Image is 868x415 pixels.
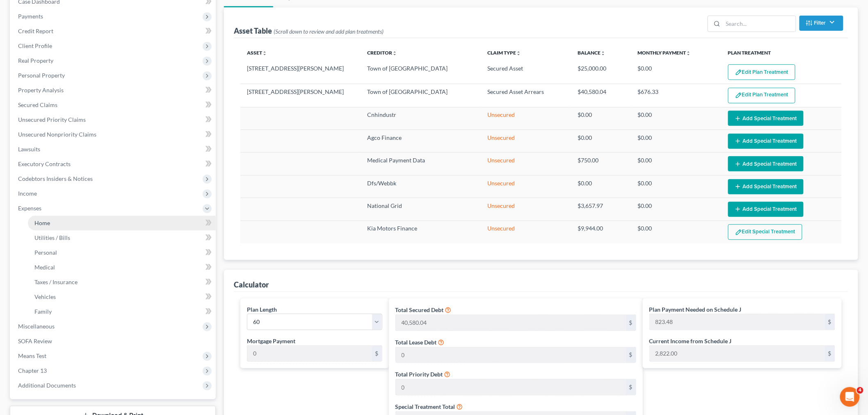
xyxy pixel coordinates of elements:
td: $40,580.04 [571,84,631,107]
i: unfold_more [516,51,521,56]
button: Edit Plan Treatment [728,88,795,103]
span: Miscellaneous [18,323,55,330]
button: Edit Special Treatment [728,224,802,240]
i: unfold_more [262,51,267,56]
a: Unsecured Nonpriority Claims [11,127,216,142]
span: Medical [34,264,55,271]
td: $0.00 [631,153,722,175]
td: $0.00 [631,61,722,84]
td: Secured Asset Arrears [481,84,571,107]
label: Plan Length [247,305,277,314]
td: $676.33 [631,84,722,107]
button: Filter [799,16,843,31]
td: [STREET_ADDRESS][PERSON_NAME] [240,84,361,107]
span: Vehicles [34,293,56,300]
label: Mortgage Payment [247,337,295,345]
span: Taxes / Insurance [34,278,78,285]
span: Expenses [18,205,41,212]
td: $0.00 [571,130,631,153]
a: Medical [28,260,216,275]
span: Personal Property [18,72,65,79]
i: unfold_more [601,51,605,56]
label: Special Treatment Total [395,402,455,411]
span: Client Profile [18,42,52,49]
span: Utilities / Bills [34,234,70,241]
a: Executory Contracts [11,157,216,171]
a: Creditorunfold_more [367,50,397,56]
span: SOFA Review [18,337,52,344]
span: Income [18,190,37,197]
span: Personal [34,249,57,256]
td: Town of [GEOGRAPHIC_DATA] [361,84,481,107]
span: Real Property [18,57,53,64]
div: $ [825,314,835,330]
span: Property Analysis [18,87,64,93]
td: $0.00 [631,221,722,244]
div: $ [825,346,835,361]
label: Plan Payment Needed on Schedule J [649,305,742,314]
td: $0.00 [631,175,722,198]
td: $0.00 [571,175,631,198]
td: National Grid [361,198,481,221]
div: $ [626,347,636,363]
div: Asset Table [234,26,384,36]
td: $0.00 [571,107,631,130]
td: Dfs/Webbk [361,175,481,198]
button: Add Special Treatment [728,179,804,194]
i: unfold_more [392,51,397,56]
td: $0.00 [631,198,722,221]
td: Town of [GEOGRAPHIC_DATA] [361,61,481,84]
input: 0.00 [650,314,825,330]
a: Monthly Paymentunfold_more [638,50,691,56]
td: Unsecured [481,175,571,198]
td: Unsecured [481,221,571,244]
a: Vehicles [28,290,216,304]
img: edit-pencil-c1479a1de80d8dea1e2430c2f745a3c6a07e9d7aa2eeffe225670001d78357a8.svg [735,229,742,236]
span: Payments [18,13,43,20]
td: Cnhindustr [361,107,481,130]
a: Credit Report [11,24,216,39]
span: Lawsuits [18,146,40,153]
input: 0.00 [396,347,626,363]
a: Personal [28,245,216,260]
span: Additional Documents [18,382,76,389]
img: edit-pencil-c1479a1de80d8dea1e2430c2f745a3c6a07e9d7aa2eeffe225670001d78357a8.svg [735,69,742,76]
input: 0.00 [650,346,825,361]
label: Current Income from Schedule J [649,337,732,345]
td: Unsecured [481,107,571,130]
td: Unsecured [481,130,571,153]
a: Utilities / Bills [28,230,216,245]
span: Family [34,308,52,315]
td: $750.00 [571,153,631,175]
td: $0.00 [631,130,722,153]
span: Credit Report [18,27,53,34]
div: $ [626,315,636,331]
button: Add Special Treatment [728,111,804,126]
button: Edit Plan Treatment [728,64,795,80]
span: 4 [857,387,863,394]
span: Unsecured Priority Claims [18,116,86,123]
td: $0.00 [631,107,722,130]
td: $3,657.97 [571,198,631,221]
iframe: Intercom live chat [840,387,860,407]
a: Property Analysis [11,83,216,98]
td: $25,000.00 [571,61,631,84]
td: Medical Payment Data [361,153,481,175]
div: Calculator [234,280,269,290]
td: [STREET_ADDRESS][PERSON_NAME] [240,61,361,84]
a: Claim Typeunfold_more [487,50,521,56]
a: Assetunfold_more [247,50,267,56]
input: 0.00 [396,379,626,395]
i: unfold_more [686,51,691,56]
td: Secured Asset [481,61,571,84]
a: Unsecured Priority Claims [11,112,216,127]
span: Secured Claims [18,101,57,108]
td: Unsecured [481,198,571,221]
a: Lawsuits [11,142,216,157]
label: Total Lease Debt [395,338,437,347]
input: 0.00 [396,315,626,331]
td: Kia Motors Finance [361,221,481,244]
span: Codebtors Insiders & Notices [18,175,93,182]
span: Means Test [18,352,46,359]
input: Search... [723,16,796,32]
